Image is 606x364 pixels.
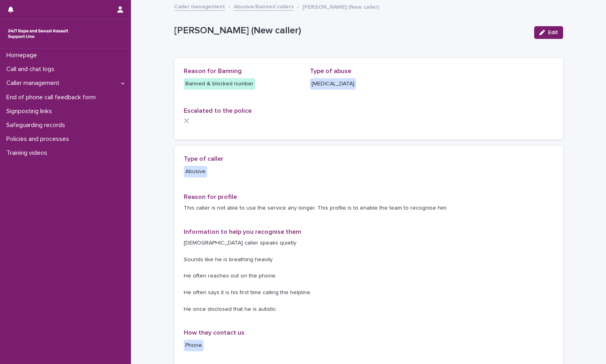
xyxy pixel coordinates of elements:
[184,229,301,235] span: Information to help you recognise them
[3,121,71,129] p: Safeguarding records
[3,52,43,59] p: Homepage
[184,239,554,313] p: [DEMOGRAPHIC_DATA] caller speaks quietly Sounds like he is breathing heavily He often reaches out...
[548,30,558,35] span: Edit
[302,2,379,11] p: [PERSON_NAME] (New caller)
[3,108,58,115] p: Signposting links
[184,68,242,74] span: Reason for Banning
[184,204,554,212] p: This caller is not able to use the service any longer. This profile is to enable the team to reco...
[3,135,75,143] p: Policies and processes
[310,78,356,90] div: [MEDICAL_DATA]
[184,156,223,162] span: Type of caller
[3,149,54,157] p: Training videos
[184,194,237,200] span: Reason for profile
[3,79,66,87] p: Caller management
[310,68,351,74] span: Type of abuse
[6,26,70,42] img: rhQMoQhaT3yELyF149Cw
[174,2,225,11] a: Caller management
[234,2,294,11] a: Abusive/Banned callers
[174,25,528,37] p: [PERSON_NAME] (New caller)
[184,329,244,336] span: How they contact us
[3,65,61,73] p: Call and chat logs
[534,26,563,39] button: Edit
[184,340,204,351] div: Phone
[184,166,207,177] div: Abusive
[3,94,102,101] p: End of phone call feedback form
[184,108,252,114] span: Escalated to the police
[184,78,255,90] div: Banned & blocked number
